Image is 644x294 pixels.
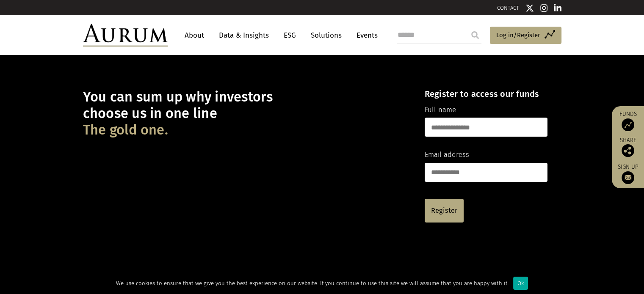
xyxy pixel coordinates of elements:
input: Submit [467,27,484,44]
img: Sign up to our newsletter [622,171,634,184]
a: CONTACT [497,5,519,11]
div: Share [616,137,640,157]
a: Funds [616,110,640,131]
span: Log in/Register [496,30,540,40]
h1: You can sum up why investors choose us in one line [83,89,410,138]
a: Data & Insights [215,27,273,43]
img: Instagram icon [540,4,548,12]
img: Share this post [622,144,634,157]
a: Sign up [616,163,640,184]
img: Aurum [83,24,168,47]
span: The gold one. [83,122,168,138]
a: Log in/Register [490,27,561,44]
label: Email address [425,149,469,160]
label: Full name [425,104,456,115]
a: Solutions [307,27,346,43]
a: Register [425,199,464,223]
a: ESG [279,27,300,43]
a: About [180,27,208,43]
img: Linkedin icon [554,4,561,12]
h4: Register to access our funds [425,89,547,99]
img: Twitter icon [525,4,534,12]
div: Ok [513,277,528,290]
a: Events [352,27,378,43]
img: Access Funds [622,118,634,131]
